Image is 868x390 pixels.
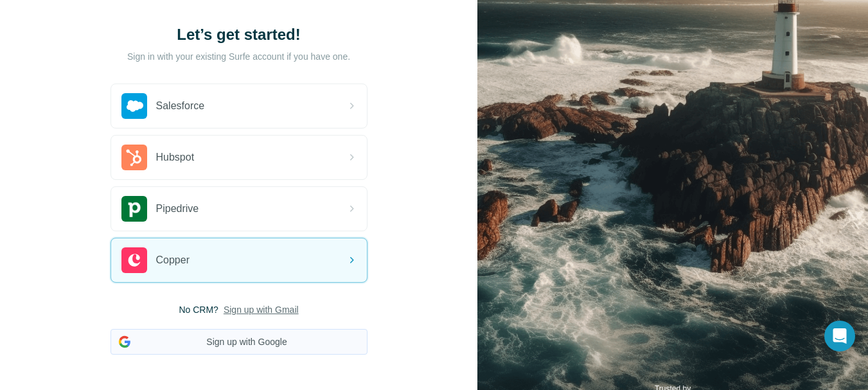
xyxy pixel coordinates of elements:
[127,50,350,63] p: Sign in with your existing Surfe account if you have one.
[179,303,218,316] span: No CRM?
[111,24,368,45] h1: Let’s get started!
[121,93,147,119] img: salesforce's logo
[111,329,368,355] button: Sign up with Google
[156,201,199,217] span: Pipedrive
[156,98,205,114] span: Salesforce
[156,253,190,268] span: Copper
[156,150,195,165] span: Hubspot
[824,321,855,351] div: Open Intercom Messenger
[224,303,299,316] button: Sign up with Gmail
[121,196,147,222] img: pipedrive's logo
[121,247,147,273] img: copper's logo
[121,145,147,170] img: hubspot's logo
